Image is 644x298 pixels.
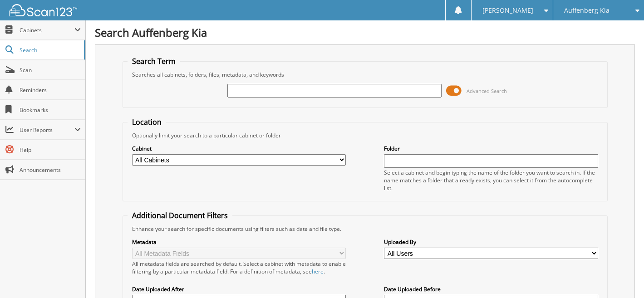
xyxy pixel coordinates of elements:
[128,117,166,127] legend: Location
[564,8,610,13] span: Auffenberg Kia
[20,66,81,74] span: Scan
[20,166,81,174] span: Announcements
[128,225,603,233] div: Enhance your search for specific documents using filters such as date and file type.
[384,285,598,293] label: Date Uploaded Before
[20,126,74,134] span: User Reports
[384,238,598,246] label: Uploaded By
[95,25,635,40] h1: Search Auffenberg Kia
[132,285,346,293] label: Date Uploaded After
[132,145,346,152] label: Cabinet
[128,56,180,66] legend: Search Term
[132,260,346,275] div: All metadata fields are searched by default. Select a cabinet with metadata to enable filtering b...
[128,210,232,220] legend: Additional Document Filters
[20,146,81,154] span: Help
[384,169,598,192] div: Select a cabinet and begin typing the name of the folder you want to search in. If the name match...
[9,4,77,16] img: scan123-logo-white.svg
[482,8,533,13] span: [PERSON_NAME]
[312,268,324,275] a: here
[467,88,507,94] span: Advanced Search
[128,71,603,78] div: Searches all cabinets, folders, files, metadata, and keywords
[128,132,603,139] div: Optionally limit your search to a particular cabinet or folder
[20,106,81,114] span: Bookmarks
[20,26,74,34] span: Cabinets
[384,145,598,152] label: Folder
[20,86,81,94] span: Reminders
[20,46,79,54] span: Search
[132,238,346,246] label: Metadata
